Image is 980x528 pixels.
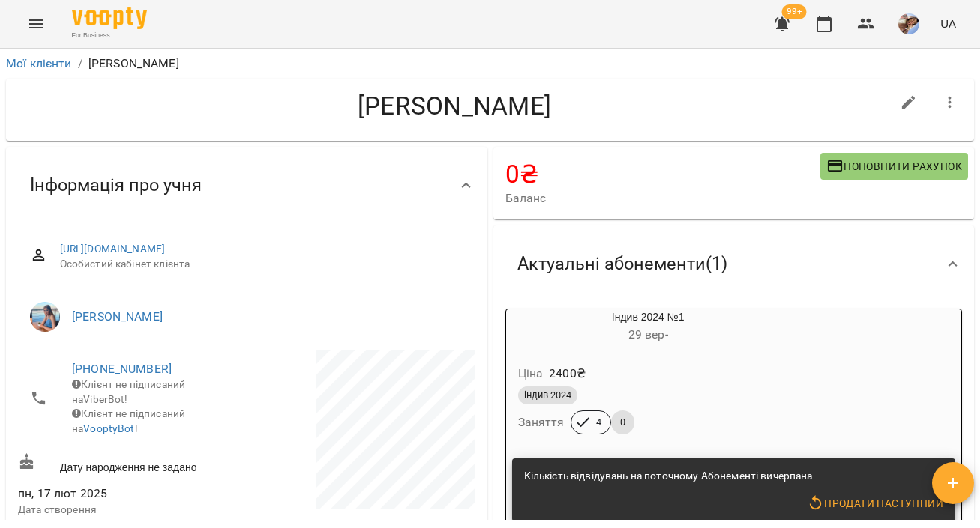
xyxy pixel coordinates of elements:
[611,416,634,429] span: 0
[801,490,949,517] button: Продати наступний
[78,55,82,73] li: /
[6,56,72,70] a: Мої клієнти
[30,302,60,332] img: Анна
[72,407,185,434] span: Клієнт не підписаний на !
[628,327,668,342] span: 29 вер -
[18,485,244,503] span: пн, 17 лют 2025
[940,16,956,31] span: UA
[898,13,919,34] img: 394bc291dafdae5dd9d4260eeb71960b.jpeg
[506,309,790,452] button: Індив 2024 №129 вер- Ціна2400₴індив 2024Заняття40
[72,378,185,405] span: Клієнт не підписаний на ViberBot!
[820,153,968,180] button: Поповнити рахунок
[18,503,244,518] p: Дата створення
[15,450,247,478] div: Дату народження не задано
[60,257,463,272] span: Особистий кабінет клієнта
[72,362,172,376] a: [PHONE_NUMBER]
[934,10,962,37] button: UA
[30,174,202,197] span: Інформація про учня
[517,252,727,276] span: Актуальні абонементи ( 1 )
[518,412,565,433] h6: Заняття
[88,55,179,73] p: [PERSON_NAME]
[72,309,163,324] a: [PERSON_NAME]
[587,416,610,429] span: 4
[72,31,147,40] span: For Business
[807,494,943,512] span: Продати наступний
[18,6,54,42] button: Menu
[493,225,975,303] div: Актуальні абонементи(1)
[518,363,544,384] h6: Ціна
[524,463,813,490] div: Кількість відвідувань на поточному Абонементі вичерпана
[549,365,586,383] p: 2400 ₴
[18,91,891,121] h4: [PERSON_NAME]
[60,243,166,255] a: [URL][DOMAIN_NAME]
[6,55,974,73] nav: breadcrumb
[826,157,962,175] span: Поповнити рахунок
[505,159,820,189] h4: 0 ₴
[505,189,820,207] span: Баланс
[518,389,577,402] span: індив 2024
[72,7,147,29] img: Voopty Logo
[6,147,487,224] div: Інформація про учня
[83,422,134,434] a: VooptyBot
[782,4,807,19] span: 99+
[506,309,790,345] div: Індив 2024 №1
